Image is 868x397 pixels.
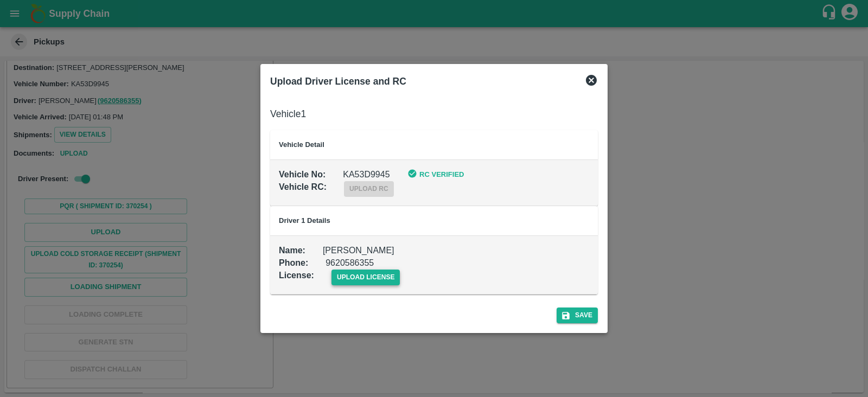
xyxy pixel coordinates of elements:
[325,151,390,181] div: KA53D9945
[419,170,464,178] b: RC Verified
[305,227,394,257] div: [PERSON_NAME]
[331,270,400,285] span: upload license
[279,140,324,149] b: Vehicle Detail
[557,308,598,323] button: Save
[270,106,598,121] h6: Vehicle 1
[279,216,330,225] b: Driver 1 Details
[279,182,327,191] b: Vehicle RC :
[279,271,314,280] b: License :
[270,76,406,87] b: Upload Driver License and RC
[308,240,374,270] div: 9620586355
